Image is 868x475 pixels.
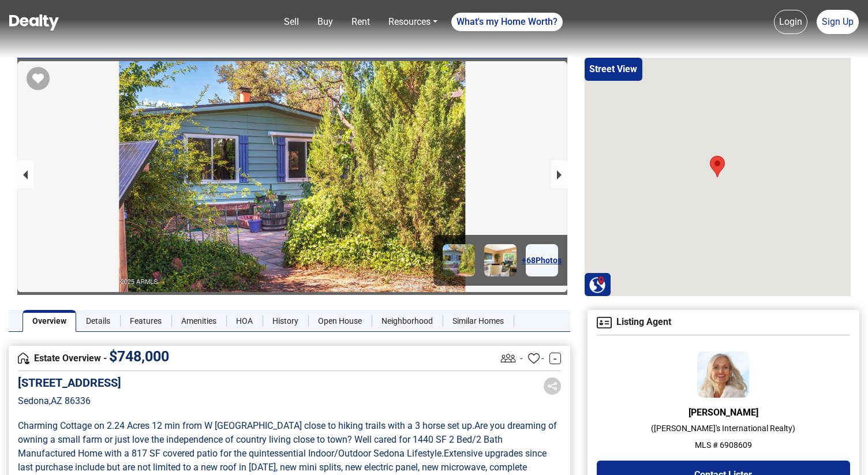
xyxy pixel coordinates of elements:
h5: [STREET_ADDRESS] [18,376,121,390]
a: Details [76,310,120,332]
span: Are you dreaming of owning a small farm or just love the independence of country living close to ... [18,420,559,459]
a: Sign Up [817,10,859,34]
a: Login [774,10,807,34]
span: Charming Cottage on 2.24 Acres 12 min from W [GEOGRAPHIC_DATA] close to hiking trails with a 3 ho... [18,420,474,431]
img: Agent [697,351,749,398]
p: ( [PERSON_NAME]'s International Realty ) [597,422,850,435]
img: Favourites [528,353,540,364]
iframe: BigID CMP Widget [6,440,40,475]
button: Street View [585,58,642,81]
img: Dealty - Buy, Sell & Rent Homes [9,14,59,31]
a: Overview [23,310,76,332]
span: - [520,351,522,365]
h6: [PERSON_NAME] [597,407,850,418]
a: Features [120,310,171,332]
a: Buy [313,10,338,33]
button: next slide / item [551,160,567,189]
p: Sedona , AZ 86336 [18,394,121,408]
a: History [263,310,308,332]
a: Rent [347,10,375,33]
a: - [549,353,561,364]
a: Sell [279,10,304,33]
a: Resources [384,10,442,33]
a: Similar Homes [443,310,514,332]
p: MLS # 6908609 [597,439,850,451]
h4: Estate Overview - [18,352,498,365]
a: Neighborhood [372,310,443,332]
h4: Listing Agent [597,317,850,328]
a: +68Photos [526,244,558,276]
a: Amenities [171,310,226,332]
img: Image [443,244,475,276]
button: previous slide / item [17,160,33,189]
a: Open House [308,310,372,332]
img: Search Homes at Dealty [589,276,606,293]
img: Listing View [498,348,518,368]
span: $ 748,000 [109,348,169,365]
a: HOA [226,310,263,332]
a: What's my Home Worth? [451,13,563,31]
img: Overview [18,353,29,364]
img: Image [484,244,517,276]
span: - [541,351,544,365]
img: Agent [597,317,612,328]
